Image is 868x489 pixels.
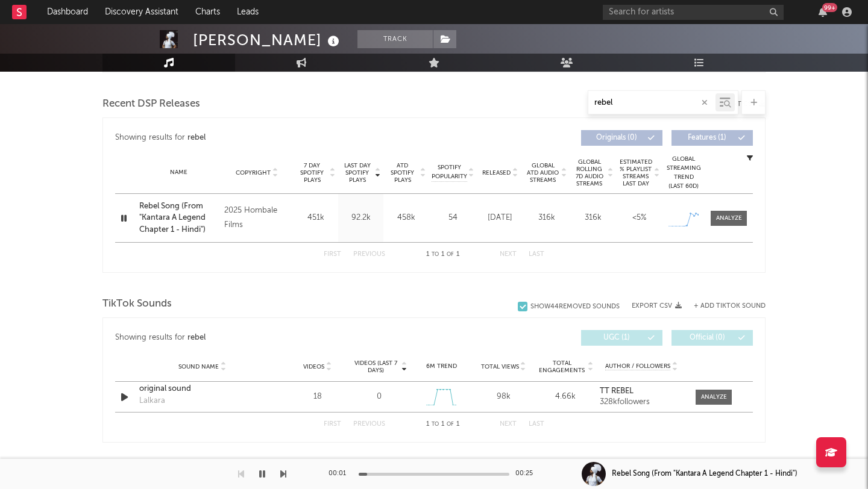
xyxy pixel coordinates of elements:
[432,252,439,257] span: to
[632,302,682,310] button: Export CSV
[115,330,434,346] div: Showing results for
[409,248,476,262] div: 1 1 1
[819,7,827,17] button: 99+
[671,130,753,146] button: Features(1)
[679,334,735,341] span: Official ( 0 )
[480,212,520,224] div: [DATE]
[414,362,470,371] div: 6M Trend
[515,467,539,481] div: 00:25
[386,162,418,184] span: ATD Spotify Plays
[822,3,837,12] div: 99 +
[296,212,335,224] div: 451k
[341,212,380,224] div: 92.2k
[589,334,644,341] span: UGC ( 1 )
[581,330,662,346] button: UGC(1)
[538,391,594,403] div: 4.66k
[671,330,753,346] button: Official(0)
[324,251,341,258] button: First
[409,417,476,432] div: 1 1 1
[679,134,735,142] span: Features ( 1 )
[619,158,652,187] span: Estimated % Playlist Streams Last Day
[573,158,606,187] span: Global Rolling 7D Audio Streams
[538,360,587,374] span: Total Engagements
[187,131,206,145] div: rebel
[178,363,219,370] span: Sound Name
[289,391,345,403] div: 18
[694,303,766,310] button: + Add TikTok Sound
[139,395,165,407] div: Lalkara
[526,212,567,224] div: 316k
[432,422,439,427] span: to
[224,204,290,232] div: 2025 Hombale Films
[236,169,271,176] span: Copyright
[589,134,644,142] span: Originals ( 0 )
[481,363,519,370] span: Total Views
[476,391,532,403] div: 98k
[500,421,517,428] button: Next
[600,398,684,406] div: 328k followers
[665,155,702,191] div: Global Streaming Trend (Last 60D)
[353,421,385,428] button: Previous
[432,163,467,181] span: Spotify Popularity
[432,212,474,224] div: 54
[139,383,265,395] a: original sound
[303,363,324,370] span: Videos
[603,5,784,20] input: Search for artists
[447,252,454,257] span: of
[139,201,218,236] a: Rebel Song (From "Kantara A Legend Chapter 1 - Hindi")
[357,30,433,48] button: Track
[187,331,206,345] div: rebel
[529,251,544,258] button: Last
[600,387,634,395] strong: TT REBEL
[102,297,172,311] span: TikTok Sounds
[612,469,797,479] div: Rebel Song (From "Kantara A Legend Chapter 1 - Hindi")
[329,467,353,481] div: 00:01
[605,363,670,370] span: Author / Followers
[500,251,517,258] button: Next
[353,251,385,258] button: Previous
[351,360,400,374] span: Videos (last 7 days)
[529,421,544,428] button: Last
[530,303,620,311] div: Show 44 Removed Sounds
[447,422,454,427] span: of
[296,162,328,184] span: 7 Day Spotify Plays
[682,303,766,310] button: + Add TikTok Sound
[482,169,511,176] span: Released
[377,391,382,403] div: 0
[619,212,659,224] div: <5%
[115,130,434,146] div: Showing results for
[588,98,715,108] input: Search by song name or URL
[600,387,684,396] a: TT REBEL
[139,168,218,177] div: Name
[341,162,373,184] span: Last Day Spotify Plays
[581,130,662,146] button: Originals(0)
[193,30,342,50] div: [PERSON_NAME]
[324,421,341,428] button: First
[386,212,426,224] div: 458k
[573,212,613,224] div: 316k
[526,162,559,184] span: Global ATD Audio Streams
